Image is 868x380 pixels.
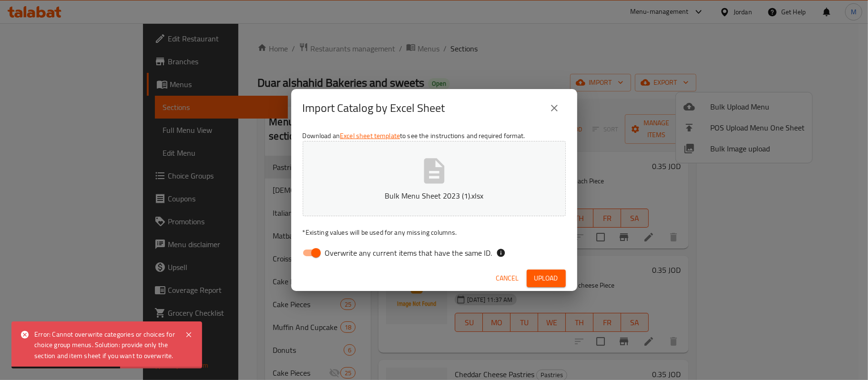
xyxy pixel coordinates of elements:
button: Cancel [492,270,523,287]
p: Existing values will be used for any missing columns. [303,228,566,237]
p: Bulk Menu Sheet 2023 (1).xlsx [317,190,551,201]
svg: If the overwrite option isn't selected, then the items that match an existing ID will be ignored ... [496,248,506,258]
h2: Import Catalog by Excel Sheet [303,100,445,116]
div: Download an to see the instructions and required format. [291,127,577,265]
button: Bulk Menu Sheet 2023 (1).xlsx [303,141,566,216]
span: Overwrite any current items that have the same ID. [325,247,492,259]
span: Cancel [496,272,519,284]
span: Upload [534,272,558,284]
a: Excel sheet template [340,130,400,142]
button: Upload [527,270,566,287]
button: close [543,97,566,120]
div: Error: Cannot overwrite categories or choices for choice group menus. Solution: provide only the ... [34,329,175,361]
